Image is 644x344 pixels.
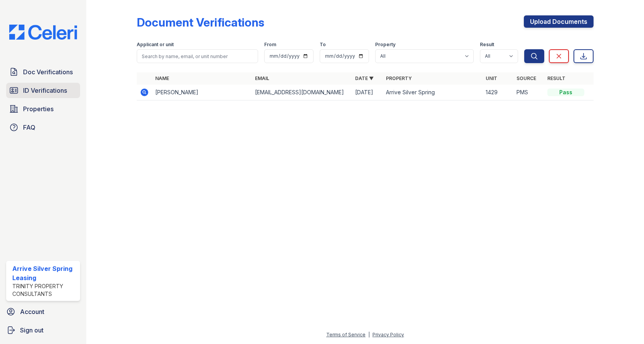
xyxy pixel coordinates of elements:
[517,75,536,81] a: Source
[368,332,370,337] div: |
[6,83,80,98] a: ID Verifications
[252,85,352,100] td: [EMAIL_ADDRESS][DOMAIN_NAME]
[486,75,497,81] a: Unit
[480,42,494,48] label: Result
[3,304,83,319] a: Account
[23,86,67,95] span: ID Verifications
[137,15,264,29] div: Document Verifications
[3,322,83,338] a: Sign out
[326,332,366,337] a: Terms of Service
[155,75,169,81] a: Name
[383,85,483,100] td: Arrive Silver Spring
[352,85,383,100] td: [DATE]
[320,42,326,48] label: To
[255,75,269,81] a: Email
[23,104,54,114] span: Properties
[264,42,276,48] label: From
[6,120,80,135] a: FAQ
[20,307,44,316] span: Account
[152,85,252,100] td: [PERSON_NAME]
[6,101,80,117] a: Properties
[355,75,374,81] a: Date ▼
[137,49,258,63] input: Search by name, email, or unit number
[12,264,77,282] div: Arrive Silver Spring Leasing
[524,15,594,28] a: Upload Documents
[483,85,513,100] td: 1429
[20,326,44,335] span: Sign out
[6,64,80,80] a: Doc Verifications
[12,282,77,298] div: Trinity Property Consultants
[513,85,544,100] td: PMS
[3,25,83,40] img: CE_Logo_Blue-a8612792a0a2168367f1c8372b55b34899dd931a85d93a1a3d3e32e68fde9ad4.png
[547,75,565,81] a: Result
[137,42,174,48] label: Applicant or unit
[23,123,35,132] span: FAQ
[372,332,404,337] a: Privacy Policy
[547,89,584,96] div: Pass
[386,75,412,81] a: Property
[23,67,73,77] span: Doc Verifications
[375,42,396,48] label: Property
